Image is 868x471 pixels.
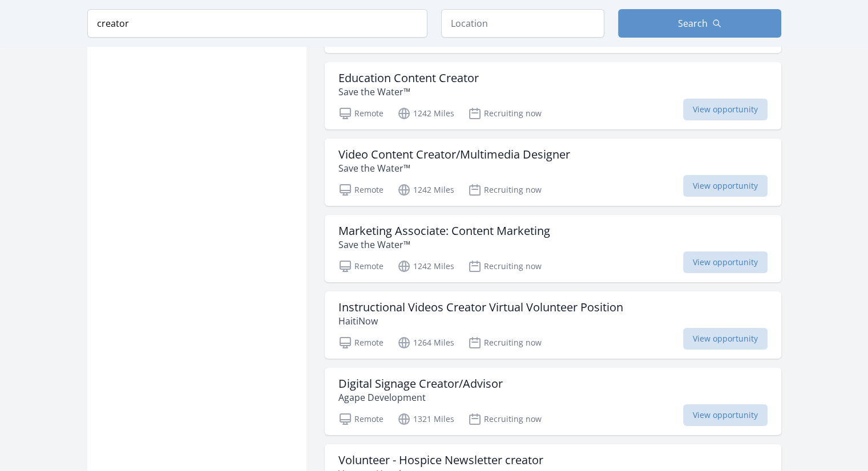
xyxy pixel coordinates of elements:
[397,107,454,120] p: 1242 Miles
[338,453,543,467] h3: Volunteer - Hospice Newsletter creator
[683,175,768,197] span: View opportunity
[338,259,383,273] p: Remote
[338,71,479,85] h3: Education Content Creator
[468,259,542,273] p: Recruiting now
[325,215,781,282] a: Marketing Associate: Content Marketing Save the Water™ Remote 1242 Miles Recruiting now View oppo...
[338,183,383,197] p: Remote
[683,404,768,426] span: View opportunity
[683,99,768,120] span: View opportunity
[441,9,604,38] input: Location
[325,368,781,435] a: Digital Signage Creator/Advisor Agape Development Remote 1321 Miles Recruiting now View opportunity
[338,391,503,404] p: Agape Development
[325,62,781,129] a: Education Content Creator Save the Water™ Remote 1242 Miles Recruiting now View opportunity
[338,377,503,391] h3: Digital Signage Creator/Advisor
[87,9,427,38] input: Keyword
[678,17,708,30] span: Search
[468,107,542,120] p: Recruiting now
[683,251,768,273] span: View opportunity
[338,336,383,350] p: Remote
[338,301,623,314] h3: Instructional Videos Creator Virtual Volunteer Position
[397,183,454,197] p: 1242 Miles
[338,412,383,426] p: Remote
[338,161,570,175] p: Save the Water™
[397,336,454,350] p: 1264 Miles
[338,238,550,251] p: Save the Water™
[468,412,542,426] p: Recruiting now
[338,107,383,120] p: Remote
[683,328,768,350] span: View opportunity
[338,85,479,99] p: Save the Water™
[325,291,781,359] a: Instructional Videos Creator Virtual Volunteer Position HaitiNow Remote 1264 Miles Recruiting now...
[338,224,550,238] h3: Marketing Associate: Content Marketing
[468,183,542,197] p: Recruiting now
[325,139,781,206] a: Video Content Creator/Multimedia Designer Save the Water™ Remote 1242 Miles Recruiting now View o...
[468,336,542,350] p: Recruiting now
[397,412,454,426] p: 1321 Miles
[338,148,570,161] h3: Video Content Creator/Multimedia Designer
[397,259,454,273] p: 1242 Miles
[338,314,623,328] p: HaitiNow
[618,9,781,38] button: Search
